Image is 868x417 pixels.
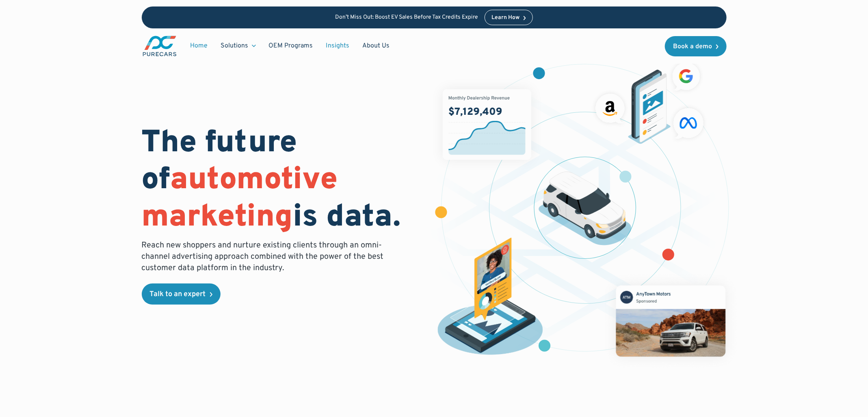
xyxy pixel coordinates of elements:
p: Don’t Miss Out: Boost EV Sales Before Tax Credits Expire [335,14,478,21]
div: Solutions [221,41,249,50]
div: Solutions [214,38,262,54]
div: Learn How [491,15,520,21]
a: About Us [356,38,396,54]
a: Home [184,38,214,54]
img: persona of a buyer [430,238,551,359]
img: ads on social media and advertising partners [591,58,708,144]
img: chart showing monthly dealership revenue of $7m [443,89,531,160]
a: Talk to an expert [142,284,221,305]
h1: The future of is data. [142,125,424,236]
img: purecars logo [142,35,177,57]
a: OEM Programs [262,38,320,54]
a: main [142,35,177,57]
span: automotive marketing [142,161,338,237]
img: mockup of facebook post [601,270,741,372]
a: Learn How [485,10,533,25]
p: Reach new shoppers and nurture existing clients through an omni-channel advertising approach comb... [142,240,389,274]
a: Book a demo [665,36,727,56]
img: illustration of a vehicle [539,172,632,245]
div: Talk to an expert [150,291,206,298]
a: Insights [320,38,356,54]
div: Book a demo [673,43,712,50]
